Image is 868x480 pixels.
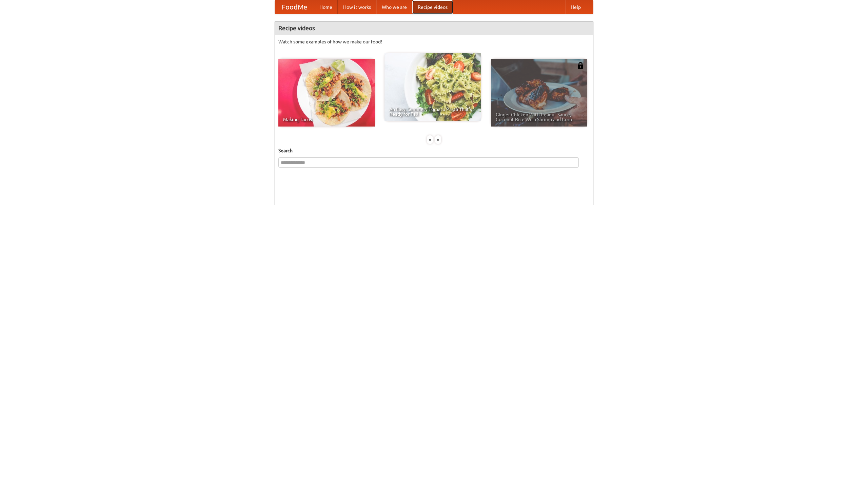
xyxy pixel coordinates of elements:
a: Who we are [376,0,412,14]
div: « [427,135,433,144]
a: An Easy, Summery Tomato Pasta That's Ready for Fall [384,53,481,121]
h5: Search [278,147,590,154]
p: Watch some examples of how we make our food! [278,38,590,45]
div: » [435,135,441,144]
a: Home [314,0,338,14]
a: Making Tacos [278,59,375,127]
img: 483408.png [577,62,584,69]
a: Recipe videos [412,0,453,14]
h4: Recipe videos [275,21,593,35]
span: An Easy, Summery Tomato Pasta That's Ready for Fall [389,107,476,116]
span: Making Tacos [283,117,370,122]
a: FoodMe [275,0,314,14]
a: How it works [338,0,376,14]
a: Help [565,0,586,14]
